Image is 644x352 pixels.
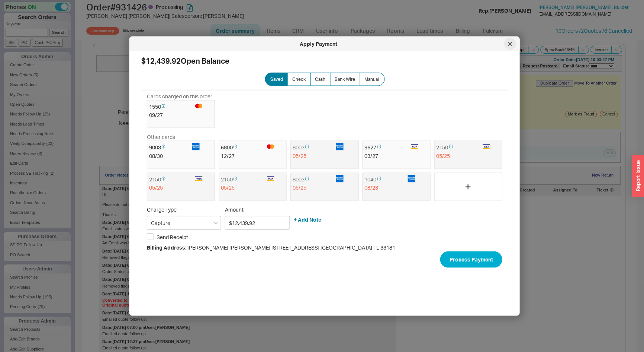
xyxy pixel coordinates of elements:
[149,143,191,152] div: 9003
[335,76,355,82] span: Bank Wire
[292,76,306,82] span: Check
[149,102,191,111] div: 1550
[147,206,177,212] span: Charge Type
[147,234,154,240] input: Send Receipt
[364,175,407,184] div: 1040
[436,143,479,152] div: 2150
[364,184,428,191] div: 08 / 23
[450,255,493,264] span: Process Payment
[293,175,335,184] div: 8003
[436,152,500,159] div: 05 / 25
[157,233,188,241] span: Send Receipt
[147,244,502,251] div: [PERSON_NAME] [PERSON_NAME] [STREET_ADDRESS] [GEOGRAPHIC_DATA] FL 33181
[364,152,428,159] div: 03 / 27
[294,216,321,223] button: + Add Note
[147,133,502,141] div: Other cards
[147,93,502,100] div: Cards charged on this order
[293,152,356,159] div: 05 / 25
[141,57,508,65] h2: $12,439.92 Open Balance
[133,40,504,48] div: Apply Payment
[221,175,263,184] div: 2150
[149,111,213,119] div: 09 / 27
[364,143,407,152] div: 9627
[147,244,186,250] span: Billing Address:
[315,76,325,82] span: Cash
[270,76,283,82] span: Saved
[149,175,191,184] div: 2150
[293,184,356,191] div: 05 / 25
[225,216,290,229] input: Amount
[147,216,221,229] input: Select...
[149,184,213,191] div: 05 / 25
[149,152,213,159] div: 08 / 30
[221,184,284,191] div: 05 / 25
[225,206,290,213] span: Amount
[293,143,335,152] div: 8003
[221,143,263,152] div: 6800
[221,152,284,159] div: 12 / 27
[214,221,218,224] svg: open menu
[440,251,502,267] button: Process Payment
[364,76,379,82] span: Manual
